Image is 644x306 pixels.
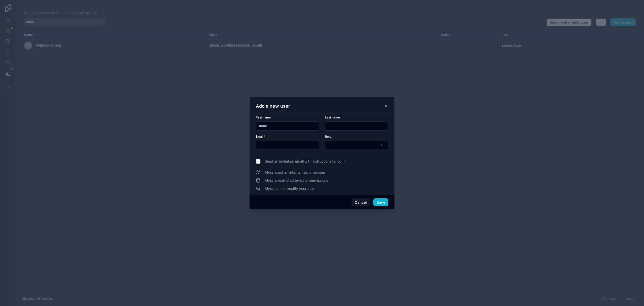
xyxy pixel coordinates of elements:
[256,159,261,164] input: Send an invitation email with instructions to log in
[265,159,345,164] span: Send an invitation email with instructions to log in
[256,115,271,119] span: First name
[351,198,370,206] button: Cancel
[325,141,388,149] button: Select Button
[265,170,325,175] span: Alyss is not an internal team member
[325,135,331,138] span: Role
[256,103,290,109] h3: Add a new user
[265,178,328,183] span: Alyss is restricted by data permissions
[325,115,340,119] span: Last name
[265,186,314,191] span: Alyss cannot modify your app
[373,198,388,206] button: Save
[256,135,263,138] span: Email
